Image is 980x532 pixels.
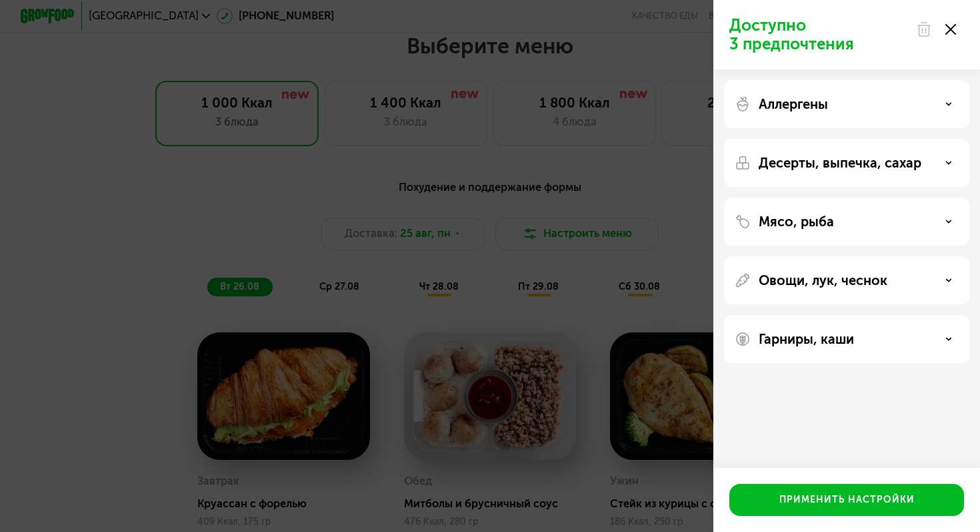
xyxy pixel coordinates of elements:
[759,155,921,171] p: Десерты, выпечка, сахар
[759,331,854,347] p: Гарниры, каши
[759,214,834,230] p: Мясо, рыба
[759,96,828,112] p: Аллергены
[729,484,964,516] button: Применить настройки
[779,493,915,507] div: Применить настройки
[759,272,887,288] p: Овощи, лук, чеснок
[729,16,908,53] p: Доступно 3 предпочтения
